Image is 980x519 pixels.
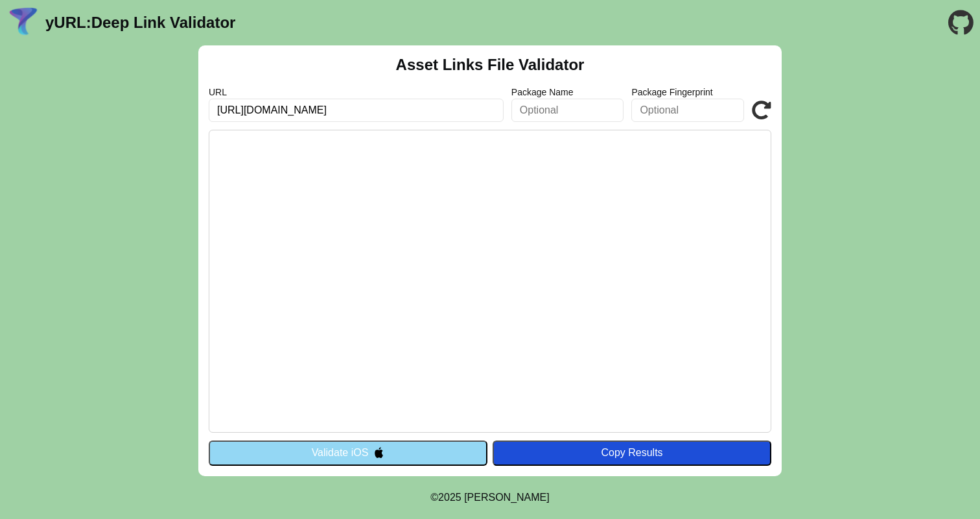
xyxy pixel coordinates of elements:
footer: © [430,476,549,519]
a: yURL:Deep Link Validator [45,14,235,32]
span: 2025 [438,492,461,503]
input: Optional [631,99,744,122]
label: Package Fingerprint [631,87,744,97]
img: appleIcon.svg [373,447,384,458]
label: Package Name [511,87,624,97]
div: Copy Results [499,447,765,459]
h2: Asset Links File Validator [396,56,585,74]
img: yURL Logo [6,6,40,40]
button: Validate iOS [209,441,487,465]
input: Required [209,99,504,122]
input: Optional [511,99,624,122]
button: Copy Results [493,441,771,465]
label: URL [209,87,504,97]
a: Michael Ibragimchayev's Personal Site [464,492,550,503]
